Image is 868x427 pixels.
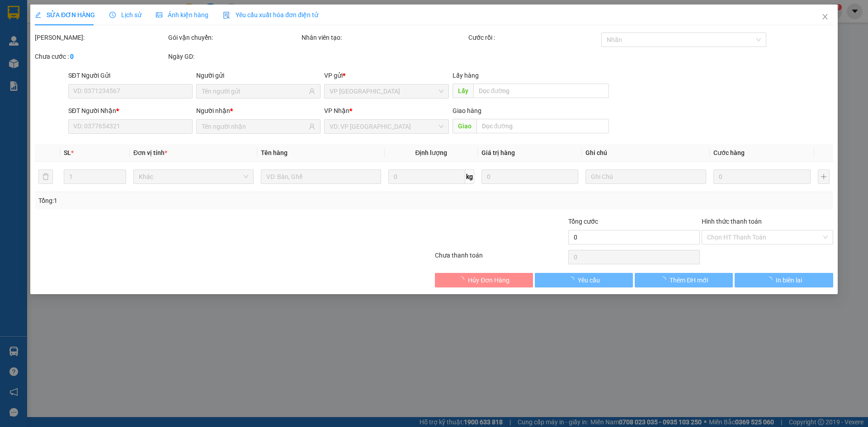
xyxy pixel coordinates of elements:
[64,149,71,156] span: SL
[582,144,710,162] th: Ghi chú
[196,70,321,80] div: Người gửi
[821,13,829,20] span: close
[535,273,633,287] button: Yêu cầu
[735,273,833,287] button: In biên lai
[133,149,167,156] span: Đơn vị tính
[196,106,321,116] div: Người nhận
[168,33,300,42] div: Gói vận chuyển:
[812,5,838,30] button: Close
[73,9,132,23] span: VP [GEOGRAPHIC_DATA]
[4,54,61,67] span: dưỡng loan vân hồ
[434,250,567,266] div: Chưa thanh toán
[22,5,53,14] span: HAIVAN
[309,88,316,94] span: user
[168,52,300,61] div: Ngày GD:
[156,11,208,19] span: Ảnh kiện hàng
[660,277,670,283] span: loading
[465,169,474,184] span: kg
[35,11,95,19] span: SỬA ĐƠN HÀNG
[578,275,600,285] span: Yêu cầu
[670,275,708,285] span: Thêm ĐH mới
[453,84,473,98] span: Lấy
[818,169,830,184] button: plus
[23,28,52,36] em: Logistics
[4,55,61,67] span: Người nhận:
[68,70,193,80] div: SĐT Người Gửi
[713,149,745,156] span: Cước hàng
[309,123,316,130] span: user
[476,119,609,133] input: Dọc đường
[325,70,449,80] div: VP gửi
[35,12,41,18] span: edit
[4,48,28,54] span: Người gửi:
[325,107,350,114] span: VP Nhận
[302,33,467,42] div: Nhân viên tạo:
[468,33,600,42] div: Cước rồi :
[702,218,762,225] label: Hình thức thanh toán
[139,170,248,183] span: Khác
[453,119,476,133] span: Giao
[415,149,448,156] span: Định lượng
[70,53,74,60] b: 0
[586,169,706,184] input: Ghi Chú
[713,169,811,184] input: 0
[635,273,733,287] button: Thêm ĐH mới
[202,86,307,96] input: Tên người gửi
[223,12,230,19] img: icon
[473,84,609,98] input: Dọc đường
[156,12,162,18] span: picture
[776,275,802,285] span: In biên lai
[453,107,481,114] span: Giao hàng
[468,275,510,285] span: Hủy Đơn Hàng
[35,52,166,61] div: Chưa cước :
[91,24,132,33] span: 0943559551
[481,149,515,156] span: Giá trị hàng
[68,106,193,116] div: SĐT Người Nhận
[109,12,116,18] span: clock-circle
[4,67,67,80] span: 0384627843
[202,122,307,131] input: Tên người nhận
[11,16,64,26] span: XUANTRANG
[481,169,579,184] input: 0
[766,277,776,283] span: loading
[35,33,166,42] div: [PERSON_NAME]:
[458,277,468,283] span: loading
[453,72,479,79] span: Lấy hàng
[261,169,381,184] input: VD: Bàn, Ghế
[330,84,443,98] span: VP HÀ NỘI
[109,11,142,19] span: Lịch sử
[223,11,318,19] span: Yêu cầu xuất hóa đơn điện tử
[435,273,533,287] button: Hủy Đơn Hàng
[38,169,53,184] button: delete
[261,149,288,156] span: Tên hàng
[38,196,335,206] div: Tổng: 1
[568,218,598,225] span: Tổng cước
[568,277,578,283] span: loading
